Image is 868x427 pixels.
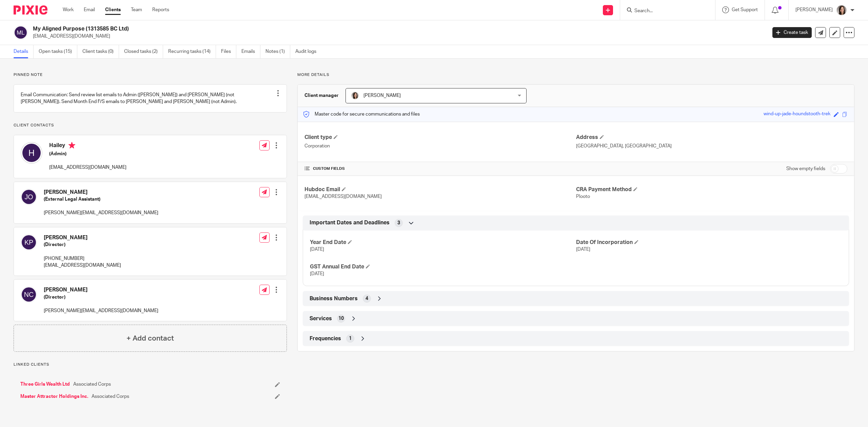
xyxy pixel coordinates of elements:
[363,93,401,98] span: [PERSON_NAME]
[49,164,126,171] p: [EMAIL_ADDRESS][DOMAIN_NAME]
[349,335,352,342] span: 1
[836,5,847,16] img: Danielle%20photo.jpg
[44,255,121,262] p: [PHONE_NUMBER]
[304,143,576,149] p: Corporation
[21,142,42,164] img: svg%3E
[44,262,121,269] p: [EMAIL_ADDRESS][DOMAIN_NAME]
[14,362,287,367] p: Linked clients
[44,294,158,301] h5: (Director)
[310,295,358,302] span: Business Numbers
[14,123,287,128] p: Client contacts
[764,110,830,118] div: wind-up-jade-houndstooth-trek
[68,142,75,149] i: Primary
[44,196,158,203] h5: (External Legal Assistant)
[14,5,47,15] img: Pixie
[265,45,290,58] a: Notes (1)
[73,381,111,388] span: Associated Corps
[304,92,339,99] h3: Client manager
[152,6,169,13] a: Reports
[397,220,400,226] span: 3
[310,263,576,270] h4: GST Annual End Date
[33,25,616,33] h2: My Aligned Purpose (1313585 BC Ltd)
[14,72,287,78] p: Pinned note
[168,45,216,58] a: Recurring tasks (14)
[576,247,590,252] span: [DATE]
[634,8,695,14] input: Search
[44,307,158,314] p: [PERSON_NAME][EMAIL_ADDRESS][DOMAIN_NAME]
[576,134,847,141] h4: Address
[49,150,126,157] h5: (Admin)
[351,91,359,100] img: Danielle%20photo.jpg
[310,271,324,276] span: [DATE]
[44,209,158,216] p: [PERSON_NAME][EMAIL_ADDRESS][DOMAIN_NAME]
[33,33,762,40] p: [EMAIL_ADDRESS][DOMAIN_NAME]
[304,186,576,193] h4: Hubdoc Email
[105,6,121,13] a: Clients
[131,6,142,13] a: Team
[126,333,174,344] h4: + Add contact
[297,72,854,78] p: More details
[304,194,382,199] span: [EMAIL_ADDRESS][DOMAIN_NAME]
[44,241,121,248] h5: (Director)
[304,134,576,141] h4: Client type
[366,295,368,302] span: 4
[241,45,260,58] a: Emails
[14,25,28,40] img: svg%3E
[786,165,825,172] label: Show empty fields
[338,315,344,322] span: 10
[20,393,88,400] a: Master Attractor Holdings Inc.
[576,186,847,193] h4: CRA Payment Method
[20,381,70,388] a: Three Girls Wealth Ltd
[576,194,590,199] span: Plooto
[63,6,74,13] a: Work
[310,315,332,322] span: Services
[732,7,758,12] span: Get Support
[82,45,119,58] a: Client tasks (0)
[304,166,576,171] h4: CUSTOM FIELDS
[295,45,321,58] a: Audit logs
[310,219,390,226] span: Important Dates and Deadlines
[84,6,95,13] a: Email
[221,45,236,58] a: Files
[576,239,842,246] h4: Date Of Incorporation
[39,45,77,58] a: Open tasks (15)
[21,189,37,205] img: svg%3E
[44,189,158,196] h4: [PERSON_NAME]
[92,393,129,400] span: Associated Corps
[576,143,847,149] p: [GEOGRAPHIC_DATA], [GEOGRAPHIC_DATA]
[795,6,833,13] p: [PERSON_NAME]
[44,234,121,241] h4: [PERSON_NAME]
[14,45,34,58] a: Details
[310,247,324,252] span: [DATE]
[21,234,37,250] img: svg%3E
[303,111,420,118] p: Master code for secure communications and files
[310,239,576,246] h4: Year End Date
[772,27,812,38] a: Create task
[310,335,341,342] span: Frequencies
[44,286,158,293] h4: [PERSON_NAME]
[124,45,163,58] a: Closed tasks (2)
[21,286,37,303] img: svg%3E
[49,142,126,150] h4: Hailey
